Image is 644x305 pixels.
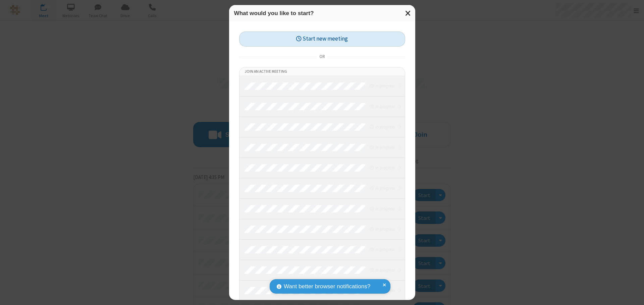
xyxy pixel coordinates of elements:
h3: What would you like to start? [234,10,410,16]
em: in progress [370,165,394,171]
em: in progress [370,185,394,191]
em: in progress [370,246,394,253]
li: Join an active meeting [239,67,405,76]
em: in progress [370,103,394,110]
em: in progress [370,124,394,130]
em: in progress [370,205,394,212]
em: in progress [370,267,394,273]
span: Want better browser notifications? [284,282,370,291]
em: in progress [370,144,394,150]
button: Close modal [401,5,415,21]
button: Start new meeting [239,32,405,47]
span: or [317,52,327,61]
em: in progress [370,226,394,232]
em: in progress [370,83,394,89]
